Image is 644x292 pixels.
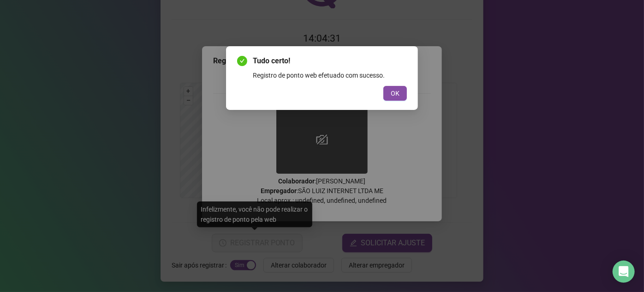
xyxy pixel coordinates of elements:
[383,86,407,101] button: OK
[253,70,407,80] div: Registro de ponto web efetuado com sucesso.
[253,55,407,67] span: Tudo certo!
[237,56,247,66] span: check-circle
[391,88,400,98] span: OK
[613,261,635,283] div: Open Intercom Messenger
